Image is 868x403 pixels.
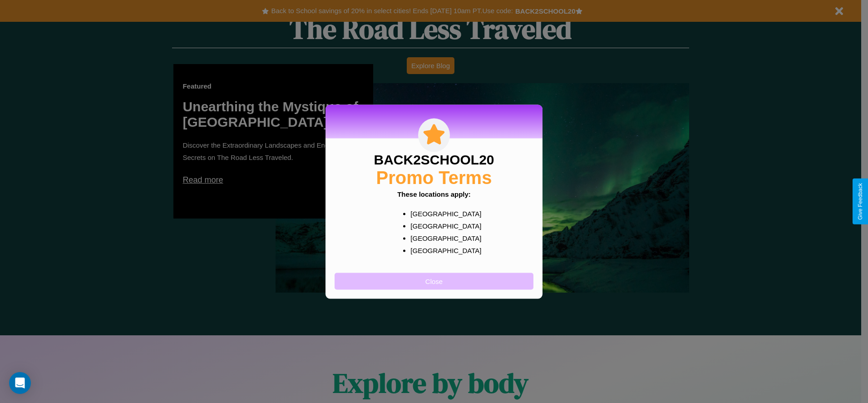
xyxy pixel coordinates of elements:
[410,219,475,232] p: [GEOGRAPHIC_DATA]
[410,207,475,219] p: [GEOGRAPHIC_DATA]
[9,372,31,394] div: Open Intercom Messenger
[335,273,533,289] button: Close
[397,190,471,198] b: These locations apply:
[374,152,494,167] h3: BACK2SCHOOL20
[857,183,863,220] div: Give Feedback
[376,167,492,188] h2: Promo Terms
[410,244,475,256] p: [GEOGRAPHIC_DATA]
[410,232,475,244] p: [GEOGRAPHIC_DATA]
